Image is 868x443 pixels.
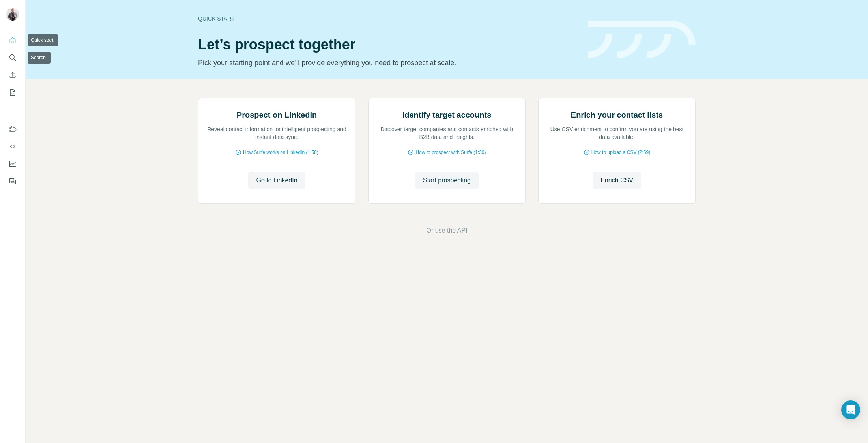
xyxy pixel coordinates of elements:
button: Quick start [6,33,19,47]
button: Start prospecting [415,172,479,189]
h2: Enrich your contact lists [571,109,663,120]
button: Search [6,51,19,65]
button: Use Surfe API [6,139,19,154]
button: Go to LinkedIn [248,172,305,189]
img: Avatar [6,8,19,21]
button: Enrich CSV [6,68,19,82]
button: My lists [6,85,19,99]
span: Go to LinkedIn [256,176,297,185]
p: Discover target companies and contacts enriched with B2B data and insights. [376,125,517,141]
h2: Identify target accounts [402,109,492,120]
h2: Prospect on LinkedIn [237,109,317,120]
img: banner [588,21,696,59]
p: Use CSV enrichment to confirm you are using the best data available. [546,125,687,141]
p: Pick your starting point and we’ll provide everything you need to prospect at scale. [198,57,578,68]
span: How to upload a CSV (2:59) [591,149,650,156]
button: Enrich CSV [593,172,641,189]
span: Enrich CSV [600,176,633,185]
button: Or use the API [426,226,467,235]
button: Feedback [6,174,19,188]
button: Dashboard [6,157,19,171]
button: Use Surfe on LinkedIn [6,122,19,136]
p: Reveal contact information for intelligent prospecting and instant data sync. [206,125,347,141]
h1: Let’s prospect together [198,37,578,53]
div: Open Intercom Messenger [841,400,860,419]
span: How to prospect with Surfe (1:30) [415,149,486,156]
div: Quick start [198,15,578,23]
span: Start prospecting [423,176,471,185]
span: How Surfe works on LinkedIn (1:58) [243,149,318,156]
